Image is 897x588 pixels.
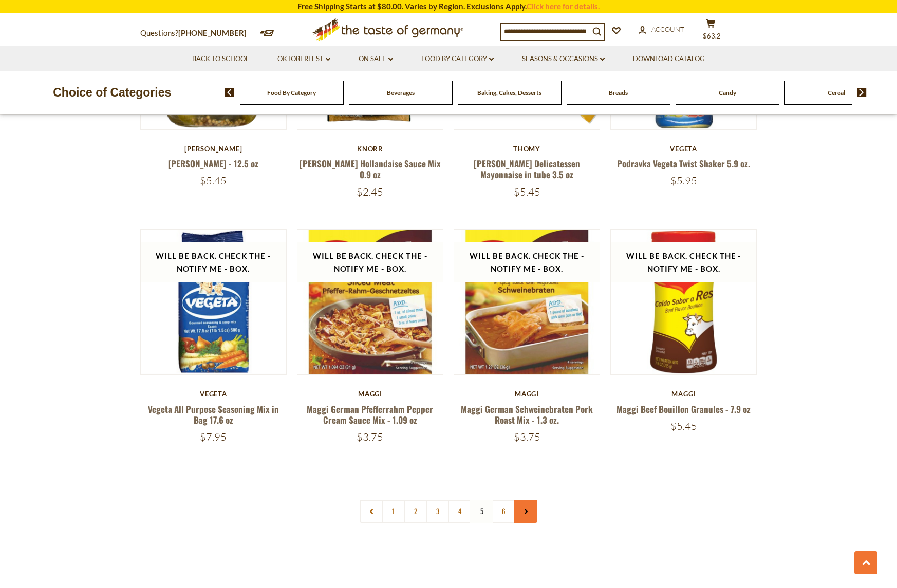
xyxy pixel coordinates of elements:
div: Thomy [454,145,600,153]
img: next arrow [857,88,867,97]
a: Account [639,24,684,35]
p: Questions? [140,27,254,40]
a: Beverages [387,89,415,97]
img: previous arrow [225,88,234,97]
a: Oktoberfest [277,53,330,65]
a: Breads [609,89,628,97]
div: Maggi [297,390,443,398]
a: 6 [492,500,515,523]
span: $5.45 [200,174,227,187]
div: Vegeta [610,145,757,153]
a: 2 [404,500,427,523]
a: 1 [382,500,405,523]
div: Knorr [297,145,443,153]
a: 3 [426,500,449,523]
a: Back to School [192,53,249,65]
a: Vegeta All Purpose Seasoning Mix in Bag 17.6 oz [148,403,279,426]
button: $63.2 [695,18,726,44]
img: Maggi Beef Bouillon Granules - 7.9 oz [611,230,756,375]
a: Cereal [828,89,845,97]
a: Download Catalog [633,53,705,65]
div: Maggi [454,390,600,398]
img: Maggi German Pfefferrahm Pepper Cream Sauce Mix - 1.09 oz [297,230,443,375]
a: Podravka Vegeta Twist Shaker 5.9 oz. [617,157,750,170]
a: Maggi Beef Bouillon Granules - 7.9 oz [616,403,751,415]
span: Account [651,25,684,33]
a: Maggi German Pfefferrahm Pepper Cream Sauce Mix - 1.09 oz [307,403,433,426]
a: Food By Category [267,89,316,97]
a: 4 [448,500,471,523]
a: On Sale [359,53,393,65]
a: [PHONE_NUMBER] [178,28,247,37]
span: $5.95 [670,174,697,187]
span: $2.45 [357,185,383,198]
div: [PERSON_NAME] [140,145,287,153]
a: [PERSON_NAME] - 12.5 oz [168,157,258,170]
span: $63.2 [703,32,721,40]
a: [PERSON_NAME] Delicatessen Mayonnaise in tube 3.5 oz [474,157,580,181]
div: Vegeta [140,390,287,398]
a: Maggi German Schweinebraten Pork Roast Mix - 1.3 oz. [461,403,593,426]
img: Maggi German Schweinebraten Pork Roast Mix - 1.3 oz. [454,230,600,375]
span: $5.45 [514,185,540,198]
span: $5.45 [670,420,697,432]
a: Food By Category [421,53,494,65]
span: $3.75 [357,430,383,443]
a: [PERSON_NAME] Hollandaise Sauce Mix 0.9 oz [300,157,441,181]
span: $3.75 [514,430,540,443]
span: $7.95 [200,430,227,443]
a: Click here for details. [527,2,600,11]
a: Seasons & Occasions [522,53,605,65]
a: Candy [719,89,736,97]
div: Maggi [610,390,757,398]
a: Baking, Cakes, Desserts [477,89,541,97]
img: Vegeta All Purpose Seasoning Mix in Bag 17.6 oz [141,230,286,375]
